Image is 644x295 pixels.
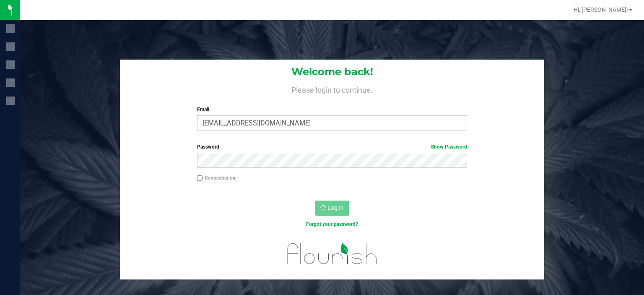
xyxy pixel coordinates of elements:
span: Password [197,144,219,150]
label: Remember me [197,174,236,182]
a: Show Password [431,144,467,150]
h1: Welcome back! [120,66,544,77]
label: Email [197,106,467,113]
input: Remember me [197,175,203,181]
button: Log In [315,201,349,216]
span: Log In [327,204,344,211]
img: flourish_logo.svg [279,237,385,271]
h4: Please login to continue. [120,84,544,94]
span: Hi, [PERSON_NAME]! [574,6,628,13]
a: Forgot your password? [306,221,358,227]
